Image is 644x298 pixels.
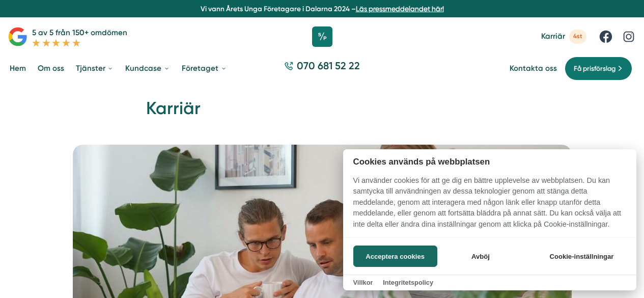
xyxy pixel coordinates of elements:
[383,279,433,286] a: Integritetspolicy
[343,175,636,237] p: Vi använder cookies för att ge dig en bättre upplevelse av webbplatsen. Du kan samtycka till anvä...
[353,246,437,267] button: Acceptera cookies
[537,246,626,267] button: Cookie-inställningar
[343,157,636,167] h2: Cookies används på webbplatsen
[353,279,373,286] a: Villkor
[440,246,521,267] button: Avböj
